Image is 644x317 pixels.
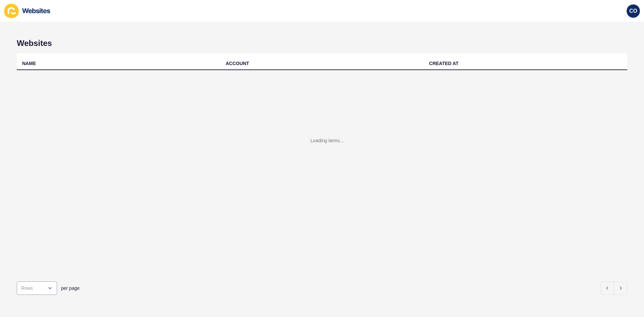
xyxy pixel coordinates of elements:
[61,285,79,292] span: per page
[311,137,344,144] div: Loading items...
[22,60,36,67] div: NAME
[629,8,637,14] span: CO
[17,39,627,48] h1: Websites
[226,60,249,67] div: ACCOUNT
[17,281,57,295] div: open menu
[429,60,459,67] div: CREATED AT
